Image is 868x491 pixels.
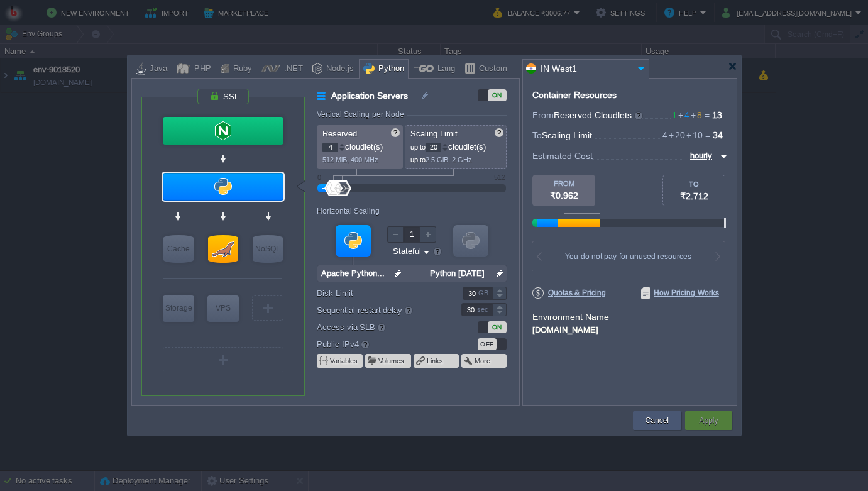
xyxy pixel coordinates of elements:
div: Storage Containers [163,295,194,322]
span: up to [410,143,426,151]
button: Variables [330,356,359,366]
span: 20 [667,130,685,140]
span: 2.5 GiB, 2 GHz [426,156,472,163]
div: sec [477,304,491,316]
div: SQL Databases [208,235,238,263]
label: Environment Name [532,312,609,322]
label: Public IPv4 [317,337,444,351]
span: Quotas & Pricing [532,287,606,299]
span: From [532,110,554,120]
div: Create New Layer [163,347,283,372]
label: Disk Limit [317,287,444,300]
span: 8 [689,110,702,120]
div: NoSQL [253,235,283,263]
label: Access via SLB [317,320,444,334]
div: Create New Layer [252,295,283,321]
div: Python [375,60,404,79]
span: + [667,130,675,140]
span: How Pricing Works [641,287,719,299]
span: Estimated Cost [532,149,593,163]
div: Load Balancer [163,117,283,145]
span: + [689,110,697,120]
div: Application Servers [163,173,283,201]
div: Vertical Scaling per Node [317,110,407,119]
span: Reserved Cloudlets [554,110,644,120]
div: VPS [207,295,239,321]
div: Container Resources [532,91,617,100]
div: Horizontal Scaling [317,207,383,216]
div: TO [663,180,725,188]
div: Java [146,60,167,79]
span: ₹0.962 [550,190,578,201]
button: Links [427,356,444,366]
p: cloudlet(s) [410,139,502,152]
span: Scaling Limit [410,129,458,138]
span: To [532,130,542,140]
div: 512 [494,174,505,181]
div: Node.js [322,60,354,79]
span: 4 [662,130,667,140]
label: Sequential restart delay [317,303,444,317]
button: Apply [699,414,718,427]
span: Scaling Limit [542,130,592,140]
div: .NET [280,60,303,79]
span: 512 MiB, 400 MHz [322,156,378,163]
div: Custom [475,60,507,79]
div: FROM [532,180,595,187]
button: Volumes [378,356,405,366]
div: 0 [317,174,321,181]
span: + [677,110,684,120]
button: More [475,356,492,366]
div: OFF [478,338,497,350]
span: = [703,130,713,140]
span: 10 [685,130,703,140]
div: NoSQL Databases [253,235,283,263]
span: 13 [712,110,722,120]
span: 1 [672,110,677,120]
div: PHP [190,60,211,79]
div: ON [488,321,507,333]
div: Elastic VPS [207,295,239,322]
span: up to [410,156,426,163]
span: 4 [677,110,689,120]
div: [DOMAIN_NAME] [532,323,727,334]
p: cloudlet(s) [322,139,398,152]
div: Cache [163,235,194,263]
div: Ruby [229,60,252,79]
span: 34 [713,130,723,140]
span: + [685,130,693,140]
span: = [702,110,712,120]
div: ON [488,89,507,101]
span: ₹2.712 [680,191,708,201]
div: Lang [434,60,455,79]
span: Reserved [322,129,357,138]
div: GB [478,287,491,299]
div: Storage [163,295,194,321]
button: Cancel [646,414,669,427]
